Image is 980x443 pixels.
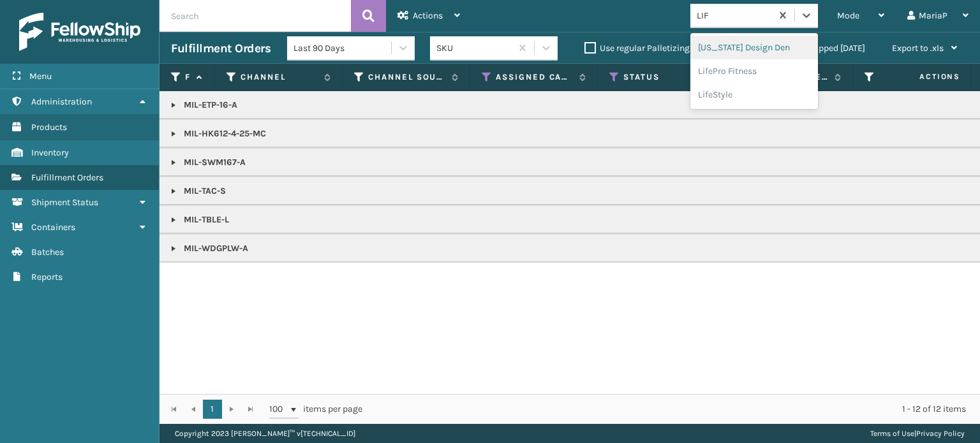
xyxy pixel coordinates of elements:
img: logo [19,13,140,51]
label: Use regular Palletizing mode [584,43,715,54]
div: [US_STATE] Design Den [690,36,818,59]
span: items per page [269,400,362,419]
span: Export to .xls [892,43,944,54]
span: Menu [29,71,52,82]
span: Batches [31,247,64,258]
a: 1 [203,400,222,419]
label: Channel Source [368,71,445,83]
span: Fulfillment Orders [31,172,103,183]
a: Terms of Use [870,429,914,438]
div: SKU [436,41,512,55]
span: Actions [413,10,443,21]
div: 1 - 12 of 12 items [380,403,966,416]
span: Administration [31,96,92,107]
span: 100 [269,403,288,416]
span: Reports [31,272,63,282]
label: Status [623,71,701,83]
h3: Fulfillment Orders [171,41,271,56]
div: LifePro Fitness [690,59,818,83]
span: Actions [879,66,968,87]
div: Last 90 Days [293,41,392,55]
label: Fulfillment Order Id [185,71,190,83]
span: Shipment Status [31,197,98,208]
a: Privacy Policy [916,429,965,438]
span: Containers [31,222,75,233]
div: | [870,424,965,443]
span: Products [31,122,67,133]
label: Assigned Carrier Service [496,71,573,83]
div: LifeStyle [690,83,818,106]
p: Copyright 2023 [PERSON_NAME]™ v [TECHNICAL_ID] [175,424,355,443]
label: Channel [241,71,318,83]
span: Inventory [31,147,69,158]
span: Mode [837,10,859,21]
